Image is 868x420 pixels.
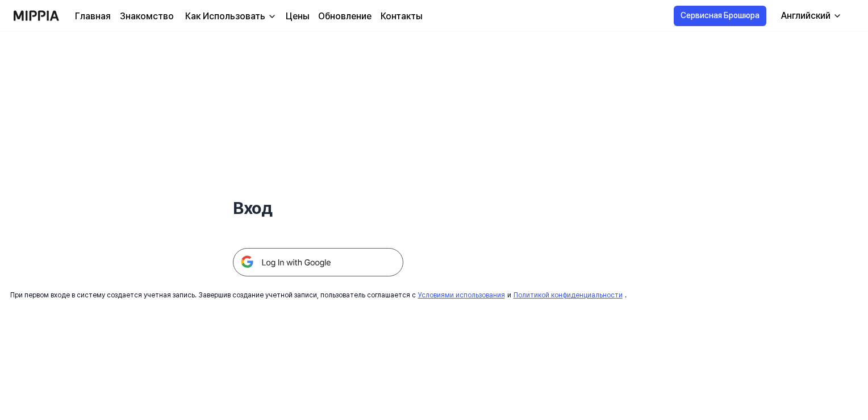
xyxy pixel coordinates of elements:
[381,11,422,22] ya-tr-span: Контакты
[183,10,277,23] button: Как Использовать
[120,10,174,23] a: Знакомство
[75,11,111,22] ya-tr-span: Главная
[233,198,272,218] ya-tr-span: Вход
[625,291,627,299] ya-tr-span: .
[514,291,623,299] a: Политикой конфиденциальности
[233,248,403,276] img: Кнопка входа в Google
[381,10,422,23] a: Контакты
[674,6,766,26] button: Сервисная Брошюра
[318,10,372,23] a: Обновление
[507,291,511,299] ya-tr-span: и
[286,11,309,22] ya-tr-span: Цены
[286,10,309,23] a: Цены
[185,11,265,22] ya-tr-span: Как Использовать
[772,5,849,27] button: Английский
[318,11,372,22] ya-tr-span: Обновление
[120,11,174,22] ya-tr-span: Знакомство
[418,291,505,299] a: Условиями использования
[781,10,831,21] ya-tr-span: Английский
[75,10,111,23] a: Главная
[268,12,277,21] img: вниз
[681,10,759,22] ya-tr-span: Сервисная Брошюра
[10,291,416,299] ya-tr-span: При первом входе в систему создается учетная запись. Завершив создание учетной записи, пользовате...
